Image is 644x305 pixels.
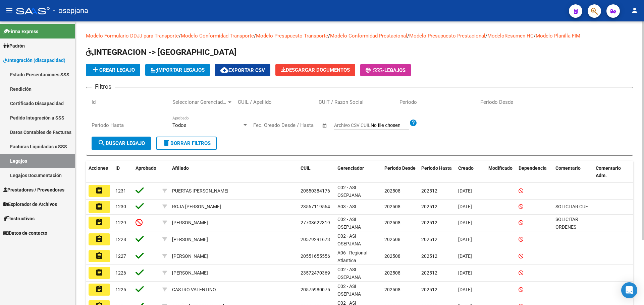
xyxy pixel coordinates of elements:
datatable-header-cell: Creado [455,161,486,183]
span: C02 - ASI OSEPJANA [337,185,361,198]
span: C02 - ASI OSEPJANA [337,267,361,280]
datatable-header-cell: Gerenciador [335,161,382,183]
span: Legajos [384,67,406,73]
span: Creado [458,165,474,171]
span: 202512 [421,287,437,292]
input: End date [281,122,314,128]
span: [DATE] [458,220,472,225]
span: 1225 [115,287,126,292]
span: [DATE] [458,237,472,242]
span: [DATE] [458,287,472,292]
a: Modelo Presupuesto Transporte [256,33,328,39]
span: 202512 [421,220,437,225]
span: Periodo Hasta [421,165,452,171]
a: Modelo Conformidad Prestacional [330,33,407,39]
span: Acciones [89,165,108,171]
span: Aprobado [136,165,156,171]
span: [DATE] [458,188,472,194]
span: - osepjana [53,3,88,18]
mat-icon: cloud_download [220,66,228,74]
span: IMPORTAR LEGAJOS [151,67,205,73]
div: Open Intercom Messenger [621,282,637,298]
span: [DATE] [458,270,472,276]
mat-icon: assignment [95,269,103,277]
span: Padrón [3,42,25,50]
span: Modificado [488,165,513,171]
span: 202508 [384,220,400,225]
input: Start date [253,122,275,128]
span: Explorador de Archivos [3,201,57,208]
span: CUIL [301,165,311,171]
span: Borrar Filtros [162,140,211,146]
button: Descargar Documentos [275,64,355,76]
span: C02 - ASI OSEPJANA [337,217,361,230]
datatable-header-cell: Modificado [486,161,516,183]
span: Descargar Documentos [281,67,350,73]
mat-icon: person [631,6,639,14]
span: SOLICITAR ORDENES MEDICAS [555,217,578,237]
span: 1228 [115,237,126,242]
div: PUERTAS [PERSON_NAME] [172,187,228,195]
span: C02 - ASI OSEPJANA [337,233,361,246]
div: CASTRO VALENTINO [172,286,216,294]
a: Modelo Formulario DDJJ para Transporte [86,33,179,39]
mat-icon: assignment [95,218,103,226]
span: 20550384176 [301,188,330,194]
div: [PERSON_NAME] [172,236,208,243]
span: Comentario Adm. [596,165,621,178]
span: ID [115,165,120,171]
mat-icon: assignment [95,285,103,293]
span: A03 - ASI [337,204,356,209]
span: SOLICITAR CUE [555,204,588,209]
span: 202512 [421,204,437,209]
span: [DATE] [458,253,472,259]
datatable-header-cell: Periodo Hasta [419,161,455,183]
a: Modelo Planilla FIM [536,33,580,39]
span: 1230 [115,204,126,209]
span: 202508 [384,237,400,242]
span: 202508 [384,253,400,259]
span: Buscar Legajo [98,140,145,146]
span: Afiliado [172,165,189,171]
datatable-header-cell: Acciones [86,161,113,183]
div: ROJA [PERSON_NAME] [172,203,221,211]
span: Periodo Desde [384,165,416,171]
datatable-header-cell: CUIL [298,161,335,183]
span: Comentario [555,165,581,171]
span: Integración (discapacidad) [3,57,65,64]
span: Archivo CSV CUIL [334,123,371,128]
span: 23572470369 [301,270,330,276]
span: 20575980075 [301,287,330,292]
a: ModeloResumen HC [487,33,534,39]
span: 202508 [384,188,400,194]
button: IMPORTAR LEGAJOS [145,64,210,76]
mat-icon: delete [162,139,170,147]
mat-icon: menu [5,6,13,14]
span: Exportar CSV [220,67,265,73]
mat-icon: assignment [95,252,103,260]
mat-icon: add [91,66,99,74]
span: Instructivos [3,215,35,222]
datatable-header-cell: Comentario [553,161,593,183]
span: INTEGRACION -> [GEOGRAPHIC_DATA] [86,48,236,57]
button: Buscar Legajo [92,137,151,150]
span: Datos de contacto [3,229,47,237]
span: Gerenciador [337,165,364,171]
div: [PERSON_NAME] [172,219,208,227]
datatable-header-cell: Periodo Desde [382,161,419,183]
span: 27703622319 [301,220,330,225]
button: Crear Legajo [86,64,140,76]
span: 202512 [421,270,437,276]
button: Open calendar [321,122,329,130]
button: Borrar Filtros [156,137,217,150]
mat-icon: assignment [95,186,103,195]
span: Prestadores / Proveedores [3,186,64,194]
button: Exportar CSV [215,64,270,76]
datatable-header-cell: Dependencia [516,161,553,183]
span: Crear Legajo [91,67,135,73]
span: 1226 [115,270,126,276]
h3: Filtros [92,82,115,91]
span: 1229 [115,220,126,225]
a: Modelo Conformidad Transporte [181,33,254,39]
span: 20579291673 [301,237,330,242]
